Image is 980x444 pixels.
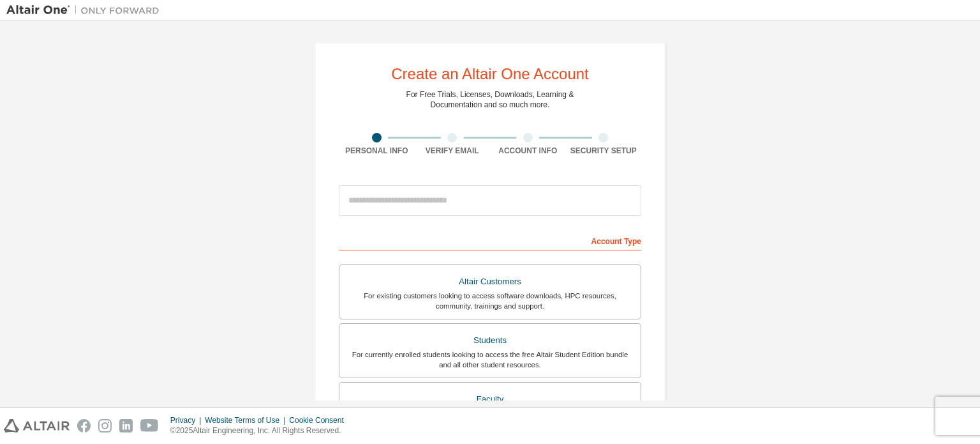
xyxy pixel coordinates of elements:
img: linkedin.svg [119,419,133,433]
div: For Free Trials, Licenses, Downloads, Learning & Documentation and so much more. [406,89,574,110]
div: Website Terms of Use [205,415,289,425]
img: altair_logo.svg [4,419,70,433]
div: Privacy [170,415,205,425]
div: For existing customers looking to access software downloads, HPC resources, community, trainings ... [347,291,633,311]
p: © 2025 Altair Engineering, Inc. All Rights Reserved. [170,425,352,436]
div: Account Type [339,230,641,250]
img: Altair One [6,4,166,17]
img: instagram.svg [98,419,112,433]
div: Personal Info [339,146,415,156]
div: Create an Altair One Account [391,66,589,82]
img: youtube.svg [140,419,159,433]
div: Account Info [490,146,566,156]
div: Students [347,332,633,349]
div: Altair Customers [347,273,633,291]
div: Security Setup [566,146,642,156]
div: Faculty [347,390,633,408]
div: For currently enrolled students looking to access the free Altair Student Edition bundle and all ... [347,349,633,370]
img: facebook.svg [77,419,91,433]
div: Verify Email [415,146,491,156]
div: Cookie Consent [289,415,351,425]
